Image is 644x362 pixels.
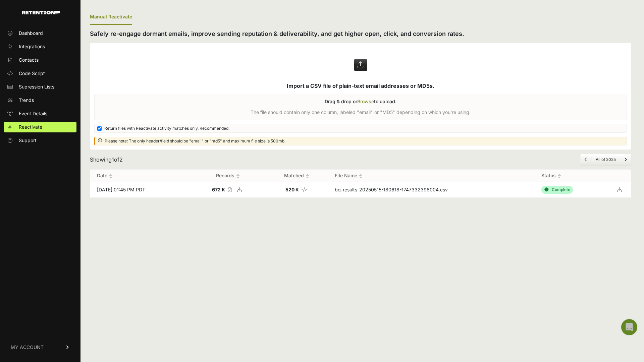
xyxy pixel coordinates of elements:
[541,186,573,194] div: Complete
[19,97,34,104] span: Trends
[191,170,265,182] th: Records
[302,187,308,192] i: Number of matched records
[90,156,123,164] div: Showing of
[4,135,76,146] a: Support
[306,174,309,179] img: no_sort-eaf950dc5ab64cae54d48a5578032e96f70b2ecb7d747501f34c8f2db400fb66.gif
[285,187,299,192] strong: 520 K
[90,9,132,25] div: Manual Reactivate
[4,81,76,92] a: Supression Lists
[19,43,45,50] span: Integrations
[4,41,76,52] a: Integrations
[19,30,43,37] span: Dashboard
[90,29,631,39] h2: Safely re-engage dormant emails, improve sending reputation & deliverability, and get higher open...
[557,174,561,179] img: no_sort-eaf950dc5ab64cae54d48a5578032e96f70b2ecb7d747501f34c8f2db400fb66.gif
[328,182,535,198] td: bq-results-20250515-180618-1747332398004.csv
[4,337,76,357] a: MY ACCOUNT
[19,83,54,90] span: Supression Lists
[236,174,240,179] img: no_sort-eaf950dc5ab64cae54d48a5578032e96f70b2ecb7d747501f34c8f2db400fb66.gif
[19,124,42,130] span: Reactivate
[328,170,535,182] th: File Name
[104,126,229,131] span: Return files with Reactivate activity matches only. Recommended.
[19,110,47,117] span: Event Details
[580,154,631,165] nav: Page navigation
[90,182,191,198] td: [DATE] 01:45 PM PDT
[22,11,60,14] img: Retention.com
[19,137,37,144] span: Support
[4,55,76,65] a: Contacts
[359,174,363,179] img: no_sort-eaf950dc5ab64cae54d48a5578032e96f70b2ecb7d747501f34c8f2db400fb66.gif
[19,57,39,63] span: Contacts
[4,28,76,39] a: Dashboard
[228,187,232,192] i: Record count of the file
[19,70,45,77] span: Code Script
[265,170,328,182] th: Matched
[585,157,587,162] a: Previous
[4,68,76,79] a: Code Script
[4,108,76,119] a: Event Details
[4,122,76,132] a: Reactivate
[535,170,608,182] th: Status
[109,174,113,179] img: no_sort-eaf950dc5ab64cae54d48a5578032e96f70b2ecb7d747501f34c8f2db400fb66.gif
[112,156,114,163] span: 1
[591,157,620,162] li: All of 2025
[119,156,123,163] span: 2
[624,157,627,162] a: Next
[212,187,225,192] strong: 672 K
[621,319,637,335] div: Open Intercom Messenger
[11,344,44,351] span: MY ACCOUNT
[90,170,191,182] th: Date
[4,95,76,106] a: Trends
[97,126,102,131] input: Return files with Reactivate activity matches only. Recommended.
